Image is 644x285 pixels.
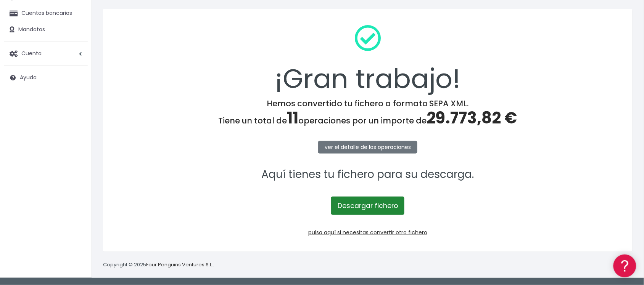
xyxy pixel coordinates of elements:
span: 11 [287,107,298,129]
a: ver el detalle de las operaciones [318,141,417,154]
a: pulsa aquí si necesitas convertir otro fichero [308,229,427,236]
p: Copyright © 2025 . [103,261,214,269]
a: Cuentas bancarias [4,5,88,21]
a: Mandatos [4,22,88,38]
h4: Hemos convertido tu fichero a formato SEPA XML. Tiene un total de operaciones por un importe de [113,99,623,128]
p: Aquí tienes tu fichero para su descarga. [113,166,623,183]
a: Descargar fichero [331,197,404,215]
a: Four Penguins Ventures S.L. [146,261,213,268]
div: ¡Gran trabajo! [113,19,623,99]
span: 29.773,82 € [427,107,517,129]
a: Ayuda [4,70,88,86]
span: Cuenta [21,50,42,57]
a: Cuenta [4,46,88,62]
span: Ayuda [20,74,37,82]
